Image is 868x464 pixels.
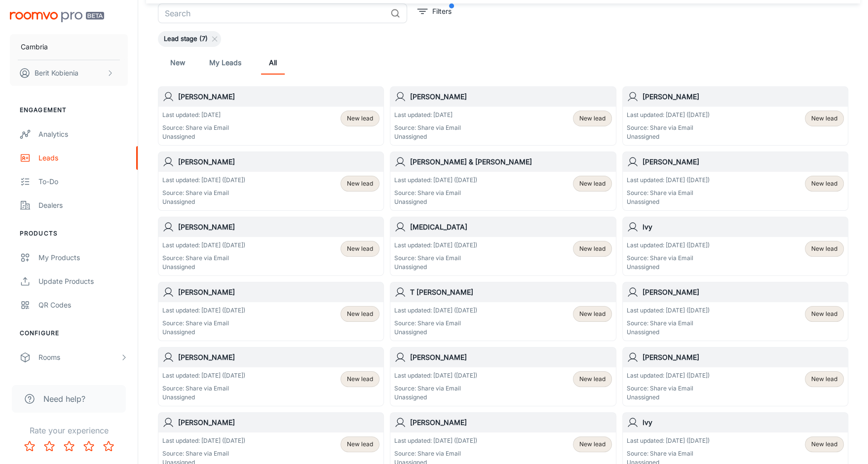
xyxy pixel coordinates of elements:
p: Last updated: [DATE] ([DATE]) [627,176,710,185]
h6: [PERSON_NAME] [178,222,379,232]
p: Unassigned [162,328,245,337]
p: Source: Share via Email [627,319,710,328]
p: Last updated: [DATE] ([DATE]) [162,176,245,185]
h6: [PERSON_NAME] [178,156,379,167]
h6: [PERSON_NAME] [410,417,611,428]
p: Last updated: [DATE] ([DATE]) [394,241,477,250]
a: [PERSON_NAME]Last updated: [DATE]Source: Share via EmailUnassignedNew lead [390,86,616,146]
p: Source: Share via Email [394,254,477,263]
h6: [PERSON_NAME] & [PERSON_NAME] [410,156,611,167]
div: Lead stage (7) [158,31,221,47]
a: [PERSON_NAME]Last updated: [DATE] ([DATE])Source: Share via EmailUnassignedNew lead [390,347,616,406]
p: Unassigned [627,197,710,206]
button: Rate 4 star [79,436,99,456]
a: [PERSON_NAME]Last updated: [DATE] ([DATE])Source: Share via EmailUnassignedNew lead [158,282,384,341]
span: New lead [579,440,605,449]
h6: [PERSON_NAME] [642,91,844,102]
p: Unassigned [394,132,461,141]
p: Unassigned [162,393,245,402]
p: Source: Share via Email [627,254,710,263]
h6: T [PERSON_NAME] [410,287,611,298]
button: Berit Kobienia [10,60,128,86]
p: Source: Share via Email [162,123,229,132]
p: Last updated: [DATE] ([DATE]) [394,306,477,315]
h6: [PERSON_NAME] [642,352,844,363]
h6: [PERSON_NAME] [642,156,844,167]
p: Last updated: [DATE] ([DATE]) [162,371,245,380]
span: New lead [347,309,373,318]
p: Last updated: [DATE] ([DATE]) [627,436,710,445]
p: Last updated: [DATE] ([DATE]) [627,111,710,119]
p: Unassigned [162,197,245,206]
p: Unassigned [394,328,477,337]
p: Source: Share via Email [627,123,710,132]
p: Unassigned [162,132,229,141]
p: Source: Share via Email [394,123,461,132]
button: Rate 2 star [39,436,59,456]
img: Roomvo PRO Beta [10,12,104,22]
a: [MEDICAL_DATA]Last updated: [DATE] ([DATE])Source: Share via EmailUnassignedNew lead [390,217,616,276]
a: New [166,51,189,75]
span: New lead [347,179,373,188]
p: Source: Share via Email [627,384,710,393]
p: Last updated: [DATE] ([DATE]) [627,241,710,250]
p: Source: Share via Email [162,319,245,328]
h6: [MEDICAL_DATA] [410,222,611,232]
a: [PERSON_NAME]Last updated: [DATE] ([DATE])Source: Share via EmailUnassignedNew lead [622,282,848,341]
span: New lead [811,375,837,384]
p: Last updated: [DATE] ([DATE]) [627,306,710,315]
span: Need help? [43,393,85,405]
p: Source: Share via Email [162,254,245,263]
a: [PERSON_NAME] & [PERSON_NAME]Last updated: [DATE] ([DATE])Source: Share via EmailUnassignedNew lead [390,152,616,211]
div: Rooms [38,352,120,363]
div: Analytics [38,129,128,140]
a: [PERSON_NAME]Last updated: [DATE] ([DATE])Source: Share via EmailUnassignedNew lead [622,347,848,406]
h6: Ivy [642,417,844,428]
a: IvyLast updated: [DATE] ([DATE])Source: Share via EmailUnassignedNew lead [622,217,848,276]
span: New lead [579,114,605,123]
p: Rate your experience [8,425,130,436]
a: [PERSON_NAME]Last updated: [DATE] ([DATE])Source: Share via EmailUnassignedNew lead [158,347,384,406]
p: Last updated: [DATE] ([DATE]) [394,436,477,445]
p: Last updated: [DATE] ([DATE]) [162,306,245,315]
span: New lead [811,440,837,449]
h6: [PERSON_NAME] [178,91,379,102]
p: Last updated: [DATE] ([DATE]) [162,241,245,250]
p: Unassigned [627,393,710,402]
p: Unassigned [394,263,477,271]
div: Leads [38,153,128,163]
p: Last updated: [DATE] ([DATE]) [394,176,477,185]
button: Rate 1 star [20,436,39,456]
button: filter [415,3,454,19]
span: New lead [811,179,837,188]
h6: [PERSON_NAME] [178,352,379,363]
div: Update Products [38,276,128,287]
p: Last updated: [DATE] ([DATE]) [627,371,710,380]
p: Last updated: [DATE] ([DATE]) [162,436,245,445]
a: [PERSON_NAME]Last updated: [DATE] ([DATE])Source: Share via EmailUnassignedNew lead [622,152,848,211]
p: Cambria [21,41,48,52]
a: [PERSON_NAME]Last updated: [DATE] ([DATE])Source: Share via EmailUnassignedNew lead [158,217,384,276]
div: To-do [38,176,128,187]
p: Last updated: [DATE] [162,111,229,119]
input: Search [158,3,386,23]
p: Filters [432,6,452,17]
span: Lead stage (7) [158,34,214,44]
span: New lead [811,309,837,318]
span: New lead [347,375,373,384]
span: New lead [579,375,605,384]
p: Unassigned [394,393,477,402]
span: New lead [579,244,605,253]
h6: [PERSON_NAME] [410,91,611,102]
a: T [PERSON_NAME]Last updated: [DATE] ([DATE])Source: Share via EmailUnassignedNew lead [390,282,616,341]
p: Source: Share via Email [394,449,477,458]
p: Source: Share via Email [162,189,245,197]
p: Last updated: [DATE] [394,111,461,119]
span: New lead [579,179,605,188]
h6: [PERSON_NAME] [178,287,379,298]
p: Source: Share via Email [627,449,710,458]
span: New lead [347,114,373,123]
span: New lead [347,440,373,449]
h6: [PERSON_NAME] [642,287,844,298]
p: Unassigned [627,263,710,271]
